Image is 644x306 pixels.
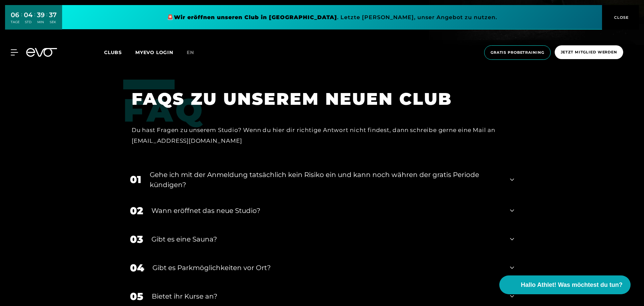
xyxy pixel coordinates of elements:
[21,11,22,29] div: :
[561,49,617,55] span: Jetzt Mitglied werden
[187,49,194,55] span: en
[132,88,504,110] h1: FAQS ZU UNSEREM NEUEN CLUB
[553,45,625,60] a: Jetzt Mitglied werden
[130,203,143,218] div: 02
[46,11,47,29] div: :
[49,20,57,25] div: SEK
[135,49,173,55] a: MYEVO LOGIN
[151,234,502,244] div: Gibt es eine Sauna?
[37,20,45,25] div: MIN
[612,14,629,20] span: CLOSE
[11,20,19,25] div: TAGE
[11,10,19,20] div: 06
[152,291,502,301] div: Bietet ihr Kurse an?
[187,49,202,56] a: en
[602,5,639,30] button: CLOSE
[521,280,623,290] span: Hallo Athlet! Was möchtest du tun?
[24,20,33,25] div: STD
[104,49,135,55] a: Clubs
[49,10,57,20] div: 37
[37,10,45,20] div: 39
[150,170,502,190] div: Gehe ich mit der Anmeldung tatsächlich kein Risiko ein und kann noch währen der gratis Periode kü...
[482,45,553,60] a: Gratis Probetraining
[152,263,502,273] div: Gibt es Parkmöglichkeiten vor Ort?
[130,260,144,275] div: 04
[499,275,631,294] button: Hallo Athlet! Was möchtest du tun?
[24,10,33,20] div: 04
[151,206,502,216] div: Wann eröffnet das neue Studio?
[34,11,35,29] div: :
[491,50,544,55] span: Gratis Probetraining
[130,289,143,304] div: 05
[132,125,504,146] div: Du hast Fragen zu unserem Studio? Wenn du hier dir richtige Antwort nicht findest, dann schreibe ...
[130,172,141,187] div: 01
[104,49,122,55] span: Clubs
[130,232,143,247] div: 03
